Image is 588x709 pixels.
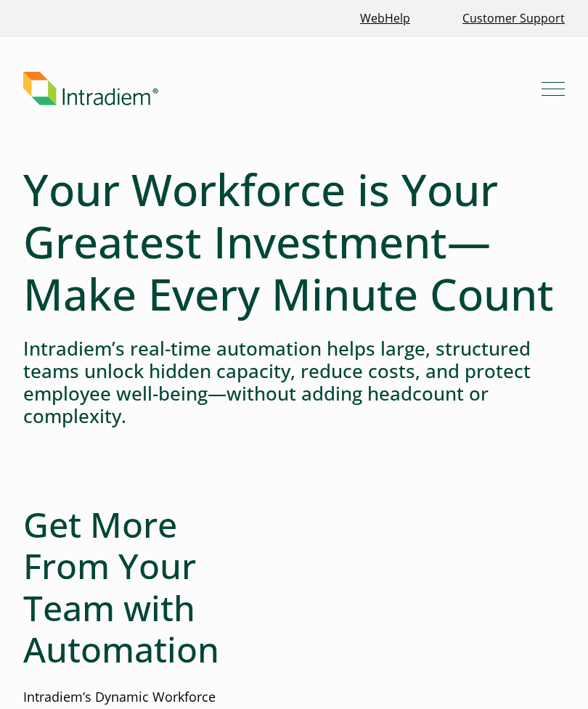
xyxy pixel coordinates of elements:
[23,72,542,105] a: Link to homepage of Intradiem
[457,3,571,34] a: Customer Support
[354,3,416,34] a: Link opens in a new window
[23,337,565,428] h4: Intradiem’s real-time automation helps large, structured teams unlock hidden capacity, reduce cos...
[324,504,588,689] img: Man typing on computer with real-time automation
[23,163,565,320] h1: Your Workforce is Your Greatest Investment—Make Every Minute Count
[542,77,565,100] button: Mobile Navigation Button
[23,504,264,671] h2: Get More From Your Team with Automation
[23,72,158,105] img: Intradiem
